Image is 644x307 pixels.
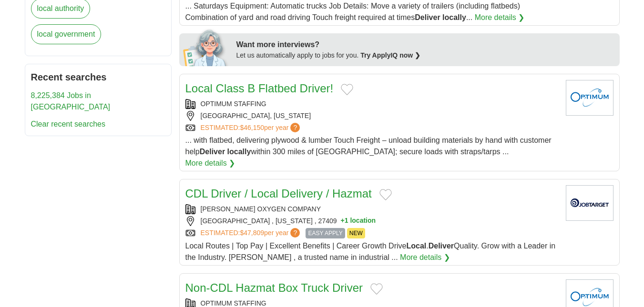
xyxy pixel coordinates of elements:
span: $47,809 [240,229,264,237]
img: apply-iq-scientist.png [183,28,229,66]
div: Let us automatically apply to jobs for you. [236,50,614,60]
button: +1 location [341,216,376,226]
button: Add to favorite jobs [341,84,353,95]
a: More details ❯ [185,158,235,169]
a: Non-CDL Hazmat Box Truck Driver [185,281,363,294]
div: Want more interviews? [236,39,614,50]
strong: Deliver [415,13,440,21]
span: + [341,216,345,226]
h2: Recent searches [31,70,165,84]
a: More details ❯ [475,12,525,23]
a: More details ❯ [400,252,450,263]
span: $46,150 [240,124,264,131]
img: Company logo [566,80,613,116]
a: ESTIMATED:$46,150per year? [201,123,302,133]
strong: Local [406,242,426,250]
button: Add to favorite jobs [379,189,392,200]
div: [GEOGRAPHIC_DATA], [US_STATE] [185,111,558,121]
a: ESTIMATED:$47,809per year? [201,228,302,238]
span: Local Routes | Top Pay | Excellent Benefits | Career Growth Drive . Quality. Grow with a Leader i... [185,242,556,261]
button: Add to favorite jobs [370,283,383,295]
strong: locally [227,148,251,156]
img: Company logo [566,185,613,221]
span: EASY APPLY [306,228,345,238]
span: ... with flatbed, delivering plywood & lumber Touch Freight – unload building materials by hand w... [185,136,552,156]
a: CDL Driver / Local Delivery / Hazmat [185,187,372,200]
a: Try ApplyIQ now ❯ [360,51,420,59]
a: 8,225,384 Jobs in [GEOGRAPHIC_DATA] [31,91,111,111]
div: [PERSON_NAME] OXYGEN COMPANY [185,204,558,214]
span: NEW [347,228,365,238]
div: OPTIMUM STAFFING [185,99,558,109]
a: Clear recent searches [31,120,106,128]
strong: locally [442,13,466,21]
a: local government [31,24,102,44]
span: ? [290,123,300,132]
div: [GEOGRAPHIC_DATA] , [US_STATE] , 27409 [185,216,558,226]
a: Local Class B Flatbed Driver! [185,82,334,95]
strong: Deliver [429,242,454,250]
span: ... Saturdays Equipment: Automatic trucks Job Details: Move a variety of trailers (including flat... [185,2,521,21]
strong: Deliver [200,148,225,156]
span: ? [290,228,300,238]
